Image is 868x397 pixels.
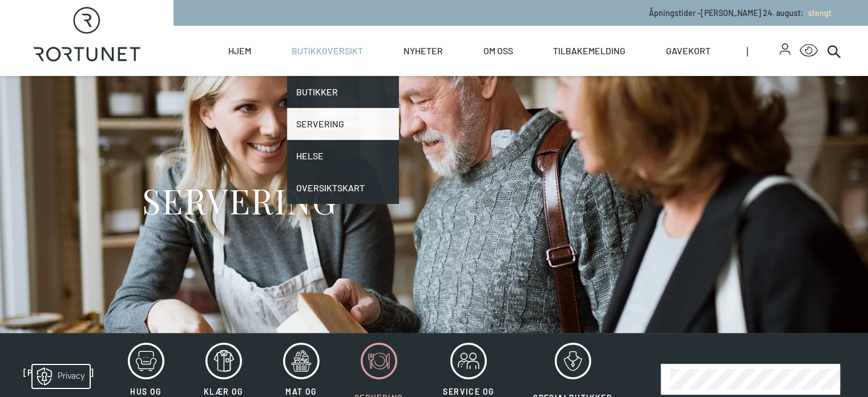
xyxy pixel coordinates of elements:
[483,26,512,76] a: Om oss
[666,26,710,76] a: Gavekort
[800,42,818,60] button: Open Accessibility Menu
[11,342,106,391] button: [PERSON_NAME] virksomhet
[649,7,831,19] p: Åpningstider - [PERSON_NAME] 24. august :
[287,108,399,140] a: Servering
[403,26,443,76] a: Nyheter
[287,172,399,204] a: Oversiktskart
[287,140,399,172] a: Helse
[142,179,337,222] h1: SERVERING
[553,26,625,76] a: Tilbakemelding
[11,361,104,391] iframe: Manage Preferences
[287,76,399,108] a: Butikker
[746,26,780,76] span: |
[808,8,831,18] span: stengt
[292,26,363,76] a: Butikkoversikt
[804,8,831,18] a: stengt
[228,26,251,76] a: Hjem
